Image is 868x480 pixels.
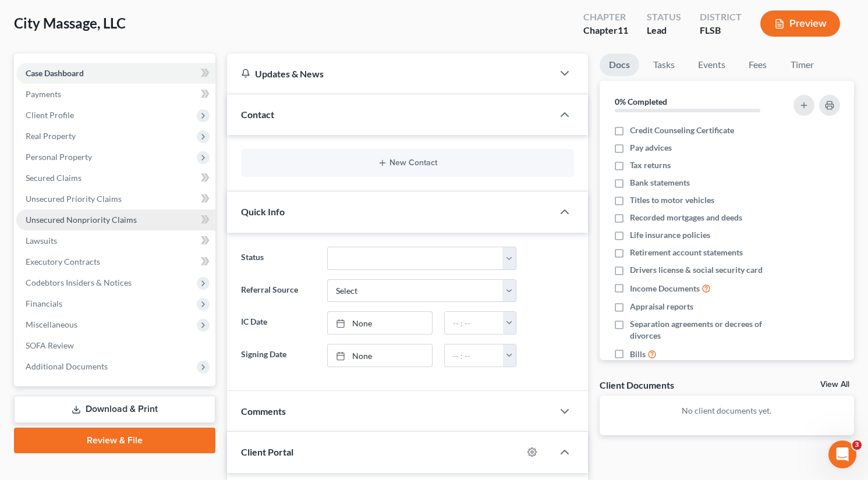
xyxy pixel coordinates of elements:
[26,173,82,183] span: Secured Claims
[16,251,215,272] a: Executory Contracts
[630,301,693,312] span: Appraisal reports
[700,10,742,24] div: District
[235,311,321,335] label: IC Date
[250,158,565,168] button: New Contact
[630,318,781,342] span: Separation agreements or decrees of divorces
[445,344,504,367] input: -- : --
[630,247,743,258] span: Retirement account statements
[26,361,108,371] span: Additional Documents
[16,189,215,209] a: Unsecured Priority Claims
[630,229,710,241] span: Life insurance policies
[630,142,672,154] span: Pay advices
[14,15,126,31] span: City Massage, LLC
[241,206,285,217] span: Quick Info
[689,54,735,76] a: Events
[16,230,215,251] a: Lawsuits
[630,159,671,171] span: Tax returns
[781,54,823,76] a: Timer
[644,54,684,76] a: Tasks
[14,396,215,423] a: Download & Print
[26,194,122,204] span: Unsecured Priority Claims
[630,194,714,206] span: Titles to motor vehicles
[630,283,700,294] span: Income Documents
[26,215,137,225] span: Unsecured Nonpriority Claims
[235,247,321,270] label: Status
[583,24,628,37] div: Chapter
[235,279,321,303] label: Referral Source
[241,109,274,120] span: Contact
[26,236,57,246] span: Lawsuits
[26,298,62,308] span: Financials
[583,10,628,24] div: Chapter
[16,209,215,230] a: Unsecured Nonpriority Claims
[26,257,100,266] span: Executory Contracts
[630,177,690,189] span: Bank statements
[241,446,293,457] span: Client Portal
[630,264,763,276] span: Drivers license & social security card
[445,312,504,334] input: -- : --
[26,278,132,287] span: Codebtors Insiders & Notices
[820,381,849,389] a: View All
[26,68,84,78] span: Case Dashboard
[600,54,639,76] a: Docs
[26,340,74,350] span: SOFA Review
[739,54,777,76] a: Fees
[241,67,539,80] div: Updates & News
[618,24,628,35] span: 11
[328,344,432,367] a: None
[647,10,681,24] div: Status
[16,63,215,84] a: Case Dashboard
[600,379,674,391] div: Client Documents
[14,428,215,453] a: Review & File
[700,24,742,37] div: FLSB
[760,10,840,37] button: Preview
[235,344,321,367] label: Signing Date
[241,406,286,417] span: Comments
[26,319,77,329] span: Miscellaneous
[630,125,734,136] span: Credit Counseling Certificate
[647,24,681,37] div: Lead
[16,84,215,105] a: Payments
[852,440,862,450] span: 3
[328,312,432,334] a: None
[630,212,742,223] span: Recorded mortgages and deeds
[16,168,215,189] a: Secured Claims
[16,335,215,356] a: SOFA Review
[26,152,92,162] span: Personal Property
[828,440,856,468] iframe: Intercom live chat
[615,97,667,106] strong: 0% Completed
[630,349,646,360] span: Bills
[609,405,845,417] p: No client documents yet.
[26,89,61,99] span: Payments
[26,131,76,141] span: Real Property
[26,110,74,120] span: Client Profile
